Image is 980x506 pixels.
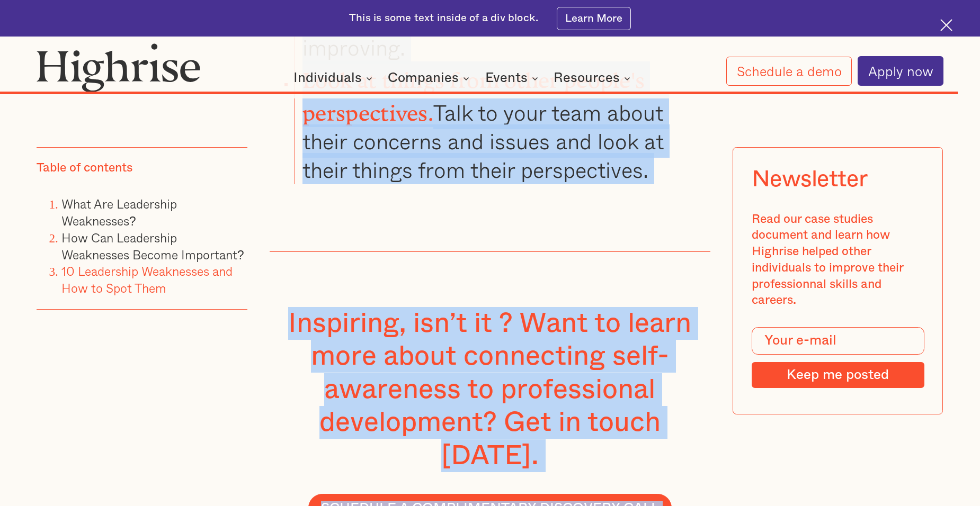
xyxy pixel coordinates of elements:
[557,7,631,30] a: Learn More
[752,166,868,192] div: Newsletter
[270,307,710,472] div: Inspiring, isn’t it ? Want to learn more about connecting self-awareness to professional developm...
[940,19,952,31] img: Cross icon
[485,72,528,85] div: Events
[752,327,924,354] input: Your e-mail
[61,228,244,264] a: How Can Leadership Weaknesses Become Important?
[293,72,362,85] div: Individuals
[752,327,924,387] form: Modal Form
[295,61,710,184] li: Talk to your team about their concerns and issues and look at their things from their perspectives.
[554,72,620,85] div: Resources
[37,160,132,176] div: Table of contents
[37,43,200,93] img: Highrise logo
[752,211,924,309] div: Read our case studies document and learn how Highrise helped other individuals to improve their p...
[388,72,473,85] div: Companies
[61,261,233,297] a: 10 Leadership Weaknesses and How to Spot Them
[293,72,376,85] div: Individuals
[485,72,541,85] div: Events
[349,11,538,26] div: This is some text inside of a div block.
[554,72,634,85] div: Resources
[858,56,943,86] a: Apply now
[726,57,851,86] a: Schedule a demo
[752,362,924,388] input: Keep me posted
[61,194,177,230] a: What Are Leadership Weaknesses?
[388,72,459,85] div: Companies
